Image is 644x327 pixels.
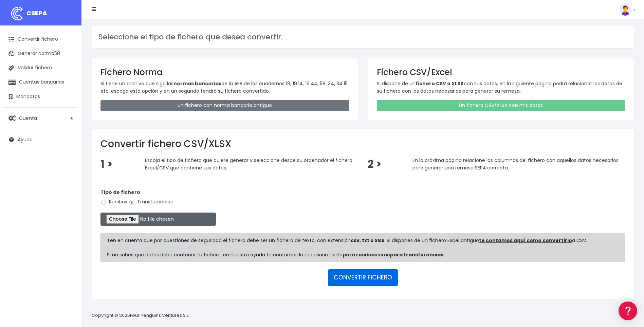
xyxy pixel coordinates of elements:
[93,196,131,202] a: POWERED BY ENCHANT
[3,90,78,104] a: Mandatos
[100,189,140,196] strong: Tipo de fichero
[377,67,625,77] h3: Fichero CSV/Excel
[368,157,382,171] span: 2 >
[100,80,349,95] p: Si tiene un archivo que siga las de la AEB de los cuadernos 19, 19.14, 19.44, 58, 34, 34.15, etc....
[98,33,627,41] h3: Seleccione el tipo de fichero que desea convertir.
[145,157,352,171] span: Escoja el tipo de fichero que quiere generar y seleccione desde su ordenador el fichero Excel/CSV...
[3,111,78,125] a: Cuenta
[479,237,572,244] a: te contamos aquí como convertirlo
[377,80,625,95] p: Si dispone de un con sus datos, en la siguiente página podrá relacionar los datos de su fichero c...
[3,32,78,47] a: Convertir fichero
[130,312,189,319] a: Four Penguins Ventures S.L.
[343,251,376,258] a: para recibos
[26,9,47,17] span: CSEPA
[3,47,78,61] a: Generar Norma58
[7,96,129,107] a: Problemas habituales
[619,3,631,16] img: profile
[100,100,349,111] a: Un fichero con norma bancaria antiguo
[3,61,78,75] a: Validar fichero
[100,138,625,150] h2: Convertir fichero CSV/XLSX
[19,114,37,121] span: Cuenta
[100,157,113,171] span: 1 >
[7,163,129,169] div: Programadores
[100,233,625,262] div: Ten en cuenta que por cuestiones de seguridad el fichero debe ser un fichero de texto, con extens...
[7,146,129,156] a: General
[7,75,129,81] div: Convertir ficheros
[100,67,349,77] h3: Fichero Norma
[328,269,398,286] button: CONVERTIR FICHERO
[412,157,619,171] span: En la próxima página relacione las columnas del fichero con aquellos datos necesarios para genera...
[416,80,464,87] strong: fichero CSV o XLSX
[7,174,129,184] a: API
[92,312,190,319] p: Copyright © 2025 .
[7,117,129,128] a: Perfiles de empresas
[100,198,127,205] label: Recibos
[173,80,221,87] strong: normas bancarias
[7,107,129,117] a: Videotutoriales
[7,182,129,194] button: Contáctanos
[129,198,173,205] label: Transferencias
[390,251,443,258] a: para transferencias
[7,47,129,54] div: Información general
[377,100,625,111] a: Un fichero CSV/XLSX con mis datos
[3,75,78,89] a: Cuentas bancarias
[7,86,129,96] a: Formatos
[8,5,25,22] img: logo
[7,135,129,141] div: Facturación
[18,136,33,143] span: Ayuda
[351,237,384,244] strong: csv, txt o xlsx
[3,132,78,147] a: Ayuda
[7,58,129,68] a: Información general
